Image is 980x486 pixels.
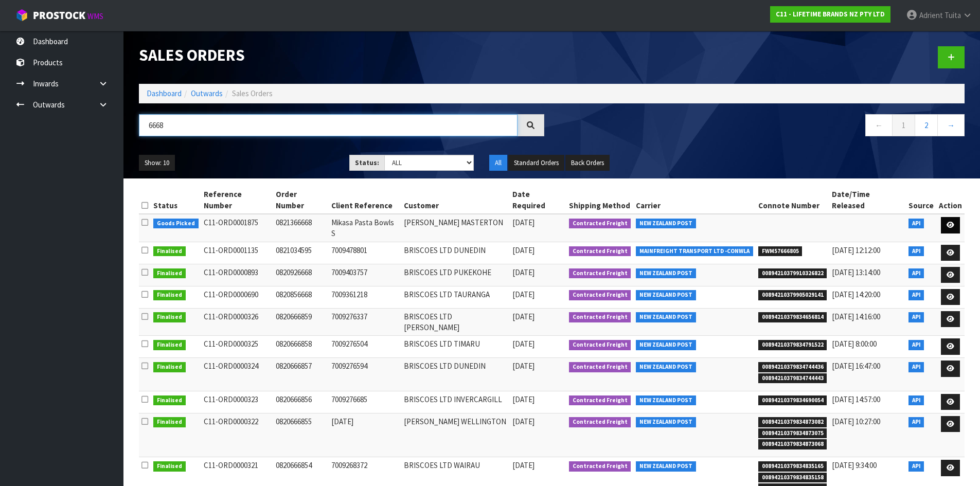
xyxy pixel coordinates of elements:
[908,219,924,229] span: API
[510,186,566,214] th: Date Required
[569,312,631,322] span: Contracted Freight
[273,358,329,391] td: 0820666857
[201,286,273,308] td: C11-ORD0000690
[832,361,880,371] span: [DATE] 16:47:00
[758,362,827,372] span: 00894210379834744436
[153,417,186,427] span: Finalised
[770,6,890,23] a: C11 - LIFETIME BRANDS NZ PTY LTD
[201,264,273,286] td: C11-ORD0000893
[201,358,273,391] td: C11-ORD0000324
[329,358,401,391] td: 7009276594
[829,186,906,214] th: Date/Time Released
[569,219,631,229] span: Contracted Freight
[758,373,827,384] span: 00894210379834744443
[908,461,924,472] span: API
[937,114,965,136] a: →
[151,186,201,214] th: Status
[908,290,924,300] span: API
[512,245,534,255] span: [DATE]
[508,155,564,171] button: Standard Orders
[153,290,186,300] span: Finalised
[512,218,534,227] span: [DATE]
[908,312,924,322] span: API
[945,10,961,20] span: Tuita
[569,340,631,350] span: Contracted Freight
[758,246,803,257] span: FWM57666805
[401,413,510,457] td: [PERSON_NAME] WELLINGTON
[512,394,534,404] span: [DATE]
[512,460,534,470] span: [DATE]
[33,9,85,22] span: ProStock
[201,214,273,242] td: C11-ORD0001875
[908,268,924,279] span: API
[401,286,510,308] td: BRISCOES LTD TAURANGA
[329,391,401,413] td: 7009276685
[329,286,401,308] td: 7009361218
[908,395,924,406] span: API
[560,114,965,139] nav: Page navigation
[636,417,696,427] span: NEW ZEALAND POST
[512,312,534,321] span: [DATE]
[636,290,696,300] span: NEW ZEALAND POST
[569,268,631,279] span: Contracted Freight
[512,290,534,299] span: [DATE]
[915,114,938,136] a: 2
[273,391,329,413] td: 0820666856
[87,11,103,21] small: WMS
[758,428,827,439] span: 00894210379834873075
[512,417,534,426] span: [DATE]
[633,186,756,214] th: Carrier
[273,286,329,308] td: 0820856668
[232,88,273,98] span: Sales Orders
[139,46,544,64] h1: Sales Orders
[273,186,329,214] th: Order Number
[201,413,273,457] td: C11-ORD0000322
[758,312,827,322] span: 00894210379834656814
[832,290,880,299] span: [DATE] 14:20:00
[153,461,186,472] span: Finalised
[892,114,915,136] a: 1
[569,461,631,472] span: Contracted Freight
[401,242,510,264] td: BRISCOES LTD DUNEDIN
[832,417,880,426] span: [DATE] 10:27:00
[201,336,273,358] td: C11-ORD0000325
[273,242,329,264] td: 0821034595
[832,312,880,321] span: [DATE] 14:16:00
[832,339,877,349] span: [DATE] 8:00:00
[636,395,696,406] span: NEW ZEALAND POST
[636,461,696,472] span: NEW ZEALAND POST
[273,264,329,286] td: 0820926668
[636,246,753,257] span: MAINFREIGHT TRANSPORT LTD -CONWLA
[153,268,186,279] span: Finalised
[15,9,28,22] img: cube-alt.png
[832,245,880,255] span: [DATE] 12:12:00
[512,339,534,349] span: [DATE]
[273,308,329,336] td: 0820666859
[273,413,329,457] td: 0820666855
[832,460,877,470] span: [DATE] 9:34:00
[636,268,696,279] span: NEW ZEALAND POST
[758,340,827,350] span: 00894210379834791522
[908,340,924,350] span: API
[201,308,273,336] td: C11-ORD0000326
[569,395,631,406] span: Contracted Freight
[758,461,827,472] span: 00894210379834835165
[401,358,510,391] td: BRISCOES LTD DUNEDIN
[758,290,827,300] span: 00894210379905029141
[758,395,827,406] span: 00894210379834690054
[756,186,830,214] th: Connote Number
[636,362,696,372] span: NEW ZEALAND POST
[401,308,510,336] td: BRISCOES LTD [PERSON_NAME]
[758,417,827,427] span: 00894210379834873082
[565,155,610,171] button: Back Orders
[776,10,885,19] strong: C11 - LIFETIME BRANDS NZ PTY LTD
[153,362,186,372] span: Finalised
[569,362,631,372] span: Contracted Freight
[329,413,401,457] td: [DATE]
[329,308,401,336] td: 7009276337
[832,394,880,404] span: [DATE] 14:57:00
[139,114,518,136] input: Search sales orders
[401,264,510,286] td: BRISCOES LTD PUKEKOHE
[758,268,827,279] span: 00894210379910326822
[512,361,534,371] span: [DATE]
